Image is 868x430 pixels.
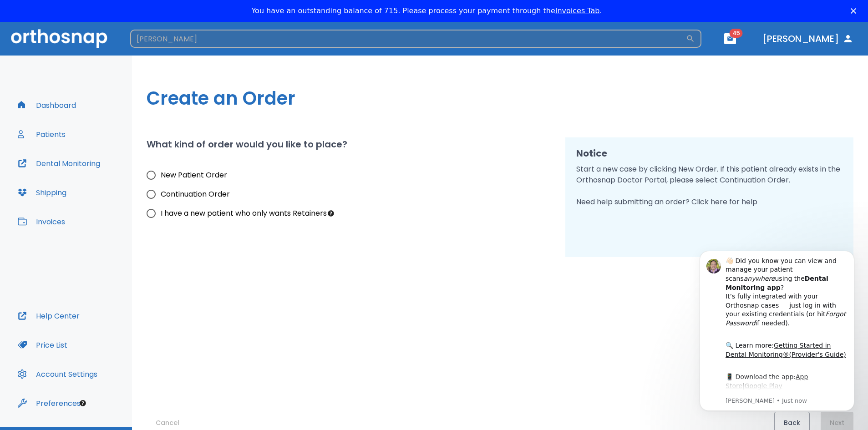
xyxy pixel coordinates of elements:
[576,164,843,207] p: Start a new case by clicking New Order. If this patient already exists in the Orthosnap Doctor Po...
[12,152,106,174] button: Dental Monitoring
[686,237,868,425] iframe: Intercom notifications message
[11,29,107,48] img: Orthosnap
[251,6,602,15] div: You have an outstanding balance of 715. Please process your payment through the .
[161,208,327,219] span: I have a new patient who only wants Retainers
[12,123,71,145] button: Patients
[759,30,857,47] button: [PERSON_NAME]
[147,137,347,151] h2: What kind of order would you like to place?
[576,147,843,160] h2: Notice
[12,363,103,385] button: Account Settings
[12,94,81,116] button: Dashboard
[12,305,85,327] button: Help Center
[691,197,757,207] span: Click here for help
[79,399,87,407] div: Tooltip anchor
[161,189,230,200] span: Continuation Order
[12,211,71,233] button: Invoices
[147,85,853,112] h1: Create an Order
[12,392,86,414] button: Preferences
[851,8,860,14] div: Close
[130,30,686,48] input: Search by Patient Name or Case #
[161,170,227,181] span: New Patient Order
[12,182,72,203] button: Shipping
[555,6,600,15] a: Invoices Tab
[730,29,743,38] span: 45
[327,209,335,218] div: Tooltip anchor
[12,334,73,356] button: Price List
